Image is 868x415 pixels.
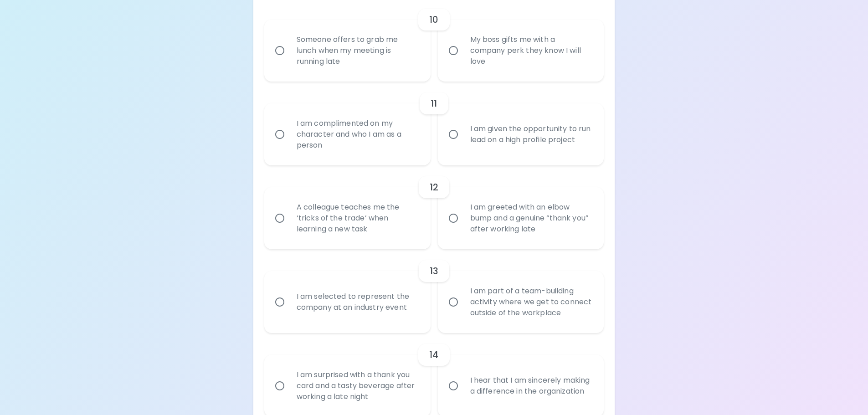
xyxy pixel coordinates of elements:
div: Someone offers to grab me lunch when my meeting is running late [289,23,426,78]
div: I am selected to represent the company at an industry event [289,280,426,324]
div: choice-group-check [264,249,604,333]
div: I am part of a team-building activity where we get to connect outside of the workplace [463,275,599,329]
div: A colleague teaches me the ‘tricks of the trade’ when learning a new task [289,191,426,246]
div: choice-group-check [264,165,604,249]
div: My boss gifts me with a company perk they know I will love [463,23,599,78]
div: choice-group-check [264,82,604,165]
div: I am greeted with an elbow bump and a genuine “thank you” after working late [463,191,599,246]
h6: 11 [431,96,437,111]
h6: 14 [429,348,438,362]
h6: 10 [429,12,438,27]
div: I am given the opportunity to run lead on a high profile project [463,113,599,156]
h6: 12 [430,180,438,195]
h6: 13 [430,264,438,278]
div: I am complimented on my character and who I am as a person [289,107,426,162]
div: I am surprised with a thank you card and a tasty beverage after working a late night [289,359,426,413]
div: I hear that I am sincerely making a difference in the organization [463,364,599,408]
